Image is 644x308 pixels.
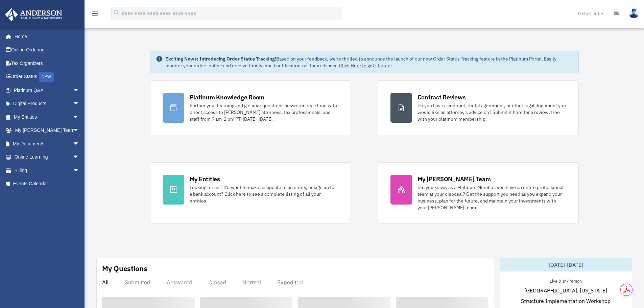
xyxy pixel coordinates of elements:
a: Platinum Knowledge Room Further your learning and get your questions answered real-time with dire... [150,80,351,135]
div: Platinum Knowledge Room [190,93,265,101]
div: Expedited [277,279,303,286]
span: arrow_drop_down [73,150,86,164]
span: arrow_drop_down [73,164,86,177]
span: arrow_drop_down [73,110,86,124]
div: [DATE]-[DATE] [500,258,632,271]
div: Contract Reviews [418,93,466,101]
a: Online Learningarrow_drop_down [5,150,90,164]
a: Contract Reviews Do you have a contract, rental agreement, or other legal document you would like... [378,80,579,135]
span: arrow_drop_down [73,84,86,97]
div: My Questions [102,263,147,274]
a: My [PERSON_NAME] Team Did you know, as a Platinum Member, you have an entire professional team at... [378,162,579,223]
i: menu [91,9,99,18]
div: Further your learning and get your questions answered real-time with direct access to [PERSON_NAM... [190,102,338,122]
div: Based on your feedback, we're thrilled to announce the launch of our new Order Status Tracking fe... [165,55,573,69]
i: search [113,9,120,17]
div: Do you have a contract, rental agreement, or other legal document you would like an attorney's ad... [418,102,566,122]
a: Events Calendar [5,177,90,191]
div: Closed [208,279,226,286]
a: My Documentsarrow_drop_down [5,137,90,150]
strong: Exciting News: Introducing Order Status Tracking! [165,56,276,62]
a: My [PERSON_NAME] Teamarrow_drop_down [5,124,90,137]
div: NEW [39,72,54,82]
div: Submitted [125,279,150,286]
a: Platinum Q&Aarrow_drop_down [5,84,90,97]
a: Click Here to get started! [339,63,392,69]
a: Tax Organizers [5,56,90,70]
a: My Entitiesarrow_drop_down [5,110,90,124]
div: Live & In-Person [544,277,587,284]
div: Did you know, as a Platinum Member, you have an entire professional team at your disposal? Get th... [418,184,566,211]
span: arrow_drop_down [73,137,86,151]
span: arrow_drop_down [73,124,86,138]
div: My [PERSON_NAME] Team [418,175,491,183]
span: Structure Implementation Workshop [521,297,611,305]
a: Online Ordering [5,43,90,57]
a: Order StatusNEW [5,70,90,84]
span: [GEOGRAPHIC_DATA], [US_STATE] [524,286,607,294]
a: Home [5,30,86,43]
a: Billingarrow_drop_down [5,164,90,177]
img: Anderson Advisors Platinum Portal [3,8,64,21]
a: Digital Productsarrow_drop_down [5,97,90,111]
div: All [102,279,109,286]
div: Normal [242,279,261,286]
a: My Entities Looking for an EIN, want to make an update to an entity, or sign up for a bank accoun... [150,162,351,223]
div: Looking for an EIN, want to make an update to an entity, or sign up for a bank account? Click her... [190,184,338,204]
div: My Entities [190,175,220,183]
div: Answered [167,279,192,286]
span: arrow_drop_down [73,97,86,111]
a: menu [91,12,99,18]
img: User Pic [629,8,639,18]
